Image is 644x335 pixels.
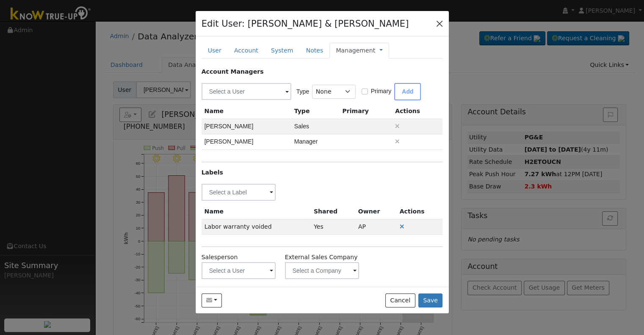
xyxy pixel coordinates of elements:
[202,119,291,134] td: [PERSON_NAME]
[202,43,228,58] a: User
[296,87,310,96] label: Type
[202,17,409,30] h4: Edit User: [PERSON_NAME] & [PERSON_NAME]
[202,68,264,75] strong: Account Managers
[202,253,238,262] label: Salesperson
[299,43,329,58] a: Notes
[385,293,415,308] button: Cancel
[265,43,300,58] a: System
[202,262,276,279] input: Select a User
[228,43,265,58] a: Account
[355,204,397,219] th: Owner
[336,46,375,55] a: Management
[371,87,392,96] label: Primary
[202,104,291,119] th: Name
[202,184,276,201] input: Select a Label
[395,123,400,130] a: Remove User
[400,223,404,230] a: Remove Label
[285,253,358,262] label: External Sales Company
[392,104,442,119] th: Actions
[291,134,340,150] td: Manager
[202,204,311,219] th: Name
[202,293,222,308] button: danboulware@verizon.net
[397,204,443,219] th: Actions
[285,262,359,279] input: Select a Company
[202,169,223,176] strong: Labels
[291,119,340,134] td: Sales
[362,89,368,94] input: Primary
[202,219,311,235] td: Labor warranty voided
[202,134,291,150] td: [PERSON_NAME]
[394,83,421,100] button: Add
[202,83,291,100] input: Select a User
[418,293,443,308] button: Save
[311,204,355,219] th: Shared
[355,219,397,235] td: Adriana Pointdexter
[291,104,340,119] th: Type
[311,219,355,235] td: Yes
[339,104,392,119] th: Primary
[395,138,400,145] a: Remove User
